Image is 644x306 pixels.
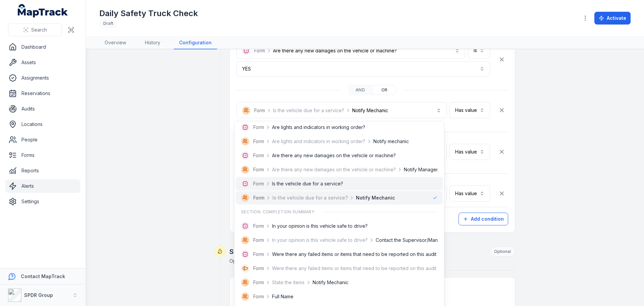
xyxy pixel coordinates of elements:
button: FormIs the vehicle due for a service?Notify Mechanic [236,102,447,118]
span: Form [253,138,264,145]
span: Notify mechanic [373,138,409,145]
span: Form [253,279,264,286]
span: State the items [272,279,305,286]
span: Are there any new damages on the vehicle or machine? [272,166,396,173]
div: Section: Completion Summary [236,205,443,219]
span: Are there any new damages on the vehicle or machine? [272,152,396,159]
span: Form [253,194,264,201]
span: Notify Mechanic [356,194,395,201]
span: Are lights and indicators in working order? [272,138,365,145]
span: Are lights and indicators in working order? [272,124,365,131]
span: Form [253,166,264,173]
span: Notify Manager or Mechanic [404,166,467,173]
span: Form [253,251,264,258]
span: Full Name [272,293,293,300]
span: Form [253,124,264,131]
span: Form [253,265,264,272]
span: Form [253,180,264,187]
span: Were there any failed items or items that need to be reported on this audit [272,251,436,258]
span: Is the vehicle due for a service? [272,180,343,187]
span: Is the vehicle due for a service? [272,194,348,201]
span: Were there any failed items or items that need to be reported on this audit [272,265,436,272]
span: Notify Mechanic [313,279,348,286]
span: Contact the Supervisor/Manager immediately you can not drive until this is rectified [376,237,559,244]
span: Form [253,293,264,300]
span: Form [253,237,264,244]
span: In your opinion is this vehicle safe to drive? [272,223,368,229]
span: Form [253,223,264,229]
span: In your opinion is this vehicle safe to drive? [272,237,368,244]
span: Form [253,152,264,159]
